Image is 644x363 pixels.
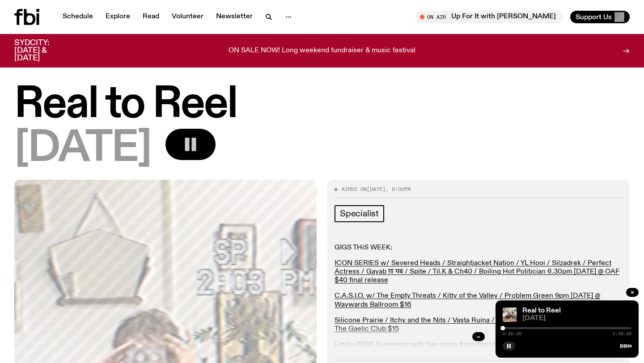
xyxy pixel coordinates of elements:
span: Support Us [576,13,612,21]
p: ON SALE NOW! Long weekend fundraiser & music festival [229,47,415,55]
a: Specialist [335,205,384,222]
span: [DATE] [522,315,631,322]
a: Explore [100,11,136,23]
a: Newsletter [211,11,258,23]
p: GIGS THiS WEEK: [335,244,623,252]
button: On AirUp For It with [PERSON_NAME] [415,11,563,23]
h1: Real to Reel [14,85,630,125]
span: Aired on [342,186,367,193]
span: [DATE] [14,129,151,169]
h3: SYDCITY: [DATE] & [DATE] [14,39,72,62]
a: Silicone Prairie / Itchy and the Nits / Vasta Ruina / Blue Communications 7pm [DATE] @ The Gaelic... [335,317,613,333]
span: Specialist [340,209,379,219]
a: Read [137,11,165,23]
a: Volunteer [166,11,209,23]
span: 1:59:59 [613,332,631,336]
button: Support Us [570,11,630,23]
a: Schedule [57,11,98,23]
a: Real to Reel [522,307,561,314]
span: , 9:00pm [386,186,411,193]
span: [DATE] [367,186,386,193]
span: 0:00:05 [503,332,521,336]
a: ICON SERIES w/ Severed Heads / Straightjacket Nation / YL Hooi / Silzadrek / Perfect Actress / Ga... [335,260,619,284]
a: C.A.S.I.O. w/ The Empty Threats / Kitty of the Valley / Problem Green 9pm [DATE] @ Waywards Ballr... [335,292,600,308]
img: Jasper Craig Adams holds a vintage camera to his eye, obscuring his face. He is wearing a grey ju... [503,308,517,322]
